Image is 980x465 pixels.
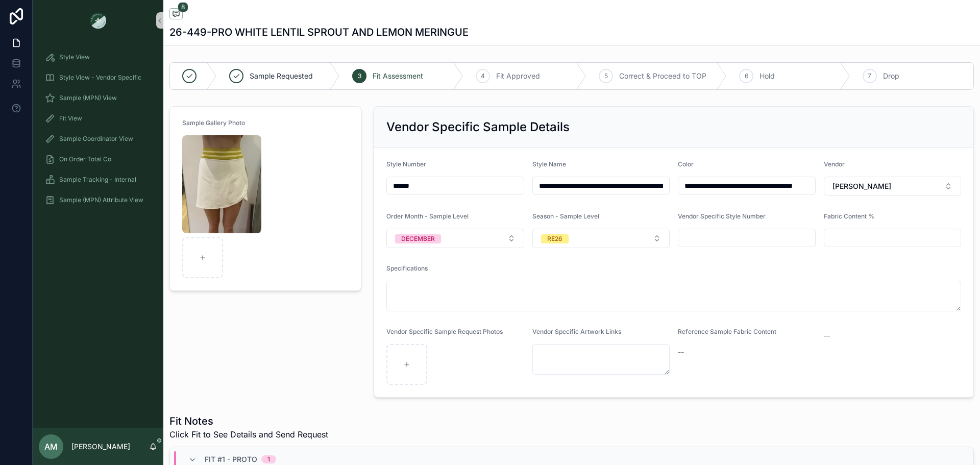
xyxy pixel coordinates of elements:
[59,155,111,163] span: On Order Total Co
[39,191,157,209] a: Sample (MPN) Attribute View
[39,48,157,66] a: Style View
[169,428,328,440] span: Click Fit to See Details and Send Request
[182,135,261,233] img: Screenshot-2025-09-11-150102.png
[883,71,899,81] span: Drop
[39,170,157,189] a: Sample Tracking - Internal
[39,68,157,87] a: Style View - Vendor Specific
[169,25,469,39] h1: 26-449-PRO WHITE LENTIL SPROUT AND LEMON MERINGUE
[90,12,106,29] img: App logo
[39,109,157,128] a: Fit View
[33,41,163,223] div: scrollable content
[169,414,328,428] h1: Fit Notes
[386,160,426,168] span: Style Number
[59,114,82,123] span: Fit View
[39,89,157,107] a: Sample (MPN) View
[250,71,313,81] span: Sample Requested
[532,160,566,168] span: Style Name
[59,74,141,82] span: Style View - Vendor Specific
[678,328,776,335] span: Reference Sample Fabric Content
[178,2,188,12] span: 8
[386,229,524,248] button: Select Button
[868,72,871,80] span: 7
[619,71,706,81] span: Correct & Proceed to TOP
[481,72,485,80] span: 4
[604,72,608,80] span: 5
[39,150,157,168] a: On Order Total Co
[358,72,361,80] span: 3
[59,94,117,102] span: Sample (MPN) View
[532,229,670,248] button: Select Button
[745,72,748,80] span: 6
[267,455,270,463] div: 1
[373,71,423,81] span: Fit Assessment
[547,234,562,243] div: RE26
[386,119,570,135] h2: Vendor Specific Sample Details
[71,442,130,452] p: [PERSON_NAME]
[496,71,540,81] span: Fit Approved
[824,177,962,196] button: Select Button
[386,328,503,335] span: Vendor Specific Sample Request Photos
[678,160,694,168] span: Color
[386,264,428,272] span: Specifications
[824,331,830,341] span: --
[59,196,143,204] span: Sample (MPN) Attribute View
[678,347,684,357] span: --
[401,234,435,243] div: DECEMBER
[182,119,245,127] span: Sample Gallery Photo
[832,181,891,191] span: [PERSON_NAME]
[759,71,775,81] span: Hold
[824,160,845,168] span: Vendor
[39,130,157,148] a: Sample Coordinator View
[44,440,58,453] span: AM
[205,454,257,464] span: Fit #1 - Proto
[59,53,90,61] span: Style View
[386,212,469,220] span: Order Month - Sample Level
[59,176,136,184] span: Sample Tracking - Internal
[824,212,874,220] span: Fabric Content %
[169,8,183,21] button: 8
[59,135,133,143] span: Sample Coordinator View
[678,212,766,220] span: Vendor Specific Style Number
[532,212,599,220] span: Season - Sample Level
[532,328,621,335] span: Vendor Specific Artwork Links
